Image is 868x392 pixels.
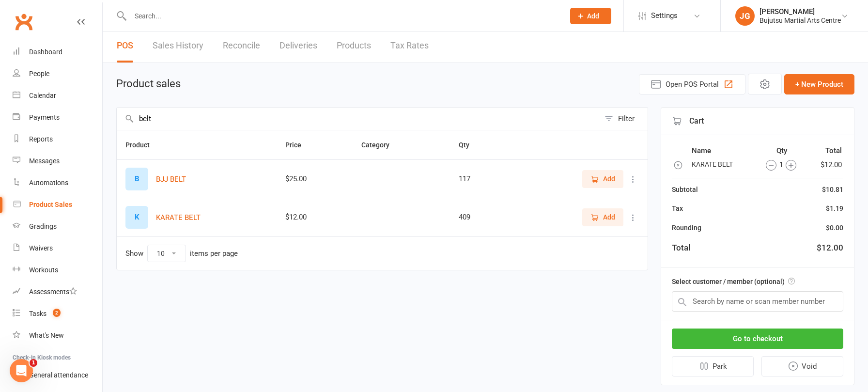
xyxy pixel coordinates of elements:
div: Filter [618,113,635,125]
span: 2 [53,309,61,317]
div: items per page [190,250,238,258]
div: K [125,206,148,229]
a: What's New [13,325,102,346]
div: Payments [29,113,60,121]
div: Cart [661,108,854,135]
div: $1.19 [826,203,843,214]
div: Product Sales [29,201,72,208]
th: Qty [754,144,809,157]
a: Calendar [13,85,102,107]
div: Subtotal [672,184,698,195]
div: General attendance [29,371,88,379]
iframe: Intercom live chat [10,359,33,382]
div: Waivers [29,244,53,252]
div: B [125,168,148,190]
a: Automations [13,172,102,194]
div: Workouts [29,266,58,274]
span: Add [603,173,615,184]
div: 1 [755,159,807,171]
button: Qty [459,139,480,151]
label: Select customer / member (optional) [672,276,795,287]
span: Add [587,12,599,20]
button: BJJ BELT [156,173,186,185]
div: Tax [672,203,683,214]
div: Total [672,241,690,254]
div: $25.00 [285,175,344,183]
a: Clubworx [12,10,36,34]
td: $12.00 [810,158,842,171]
div: Reports [29,135,53,143]
span: Settings [651,5,678,27]
a: People [13,63,102,85]
button: Add [570,8,611,24]
div: 117 [459,175,508,183]
div: $12.00 [817,241,843,254]
div: [PERSON_NAME] [759,7,841,16]
div: Automations [29,179,68,187]
a: Products [337,29,371,63]
span: Product [125,141,160,149]
button: Price [285,139,312,151]
a: Waivers [13,237,102,259]
a: Dashboard [13,41,102,63]
span: Open POS Portal [666,78,719,90]
th: Total [810,144,842,157]
a: Gradings [13,216,102,237]
button: Void [761,356,844,376]
button: Add [582,208,623,226]
a: Product Sales [13,194,102,216]
div: Messages [29,157,60,165]
div: Bujutsu Martial Arts Centre [759,16,841,25]
th: Name [691,144,753,157]
div: Rounding [672,222,701,233]
td: KARATE BELT [691,158,753,171]
div: Assessments [29,288,77,296]
a: Assessments [13,281,102,303]
div: Dashboard [29,48,62,56]
h1: Product sales [116,78,181,90]
button: Add [582,170,623,188]
a: Sales History [153,29,203,63]
button: Park [672,356,754,376]
div: $10.81 [822,184,843,195]
a: Reconcile [223,29,260,63]
div: Tasks [29,310,46,317]
button: Category [361,139,400,151]
span: Price [285,141,312,149]
div: Gradings [29,222,57,230]
a: Deliveries [279,29,317,63]
a: POS [117,29,133,63]
button: Filter [600,108,648,130]
a: Reports [13,128,102,150]
button: Product [125,139,160,151]
a: Payments [13,107,102,128]
div: People [29,70,49,78]
div: $12.00 [285,213,344,221]
button: + New Product [784,74,854,94]
div: Calendar [29,92,56,99]
a: General attendance kiosk mode [13,364,102,386]
span: Add [603,212,615,222]
a: Tasks 2 [13,303,102,325]
button: Go to checkout [672,329,843,349]
a: Messages [13,150,102,172]
a: Workouts [13,259,102,281]
div: What's New [29,331,64,339]
div: 409 [459,213,508,221]
input: Search by name or scan member number [672,291,843,312]
div: JG [735,6,755,26]
a: Tax Rates [390,29,429,63]
span: Category [361,141,400,149]
span: 1 [30,359,37,367]
input: Search... [127,9,558,23]
button: Open POS Portal [639,74,745,94]
input: Search products by name, or scan product code [117,108,600,130]
button: KARATE BELT [156,212,201,223]
span: Qty [459,141,480,149]
div: $0.00 [826,222,843,233]
div: Show [125,245,238,262]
